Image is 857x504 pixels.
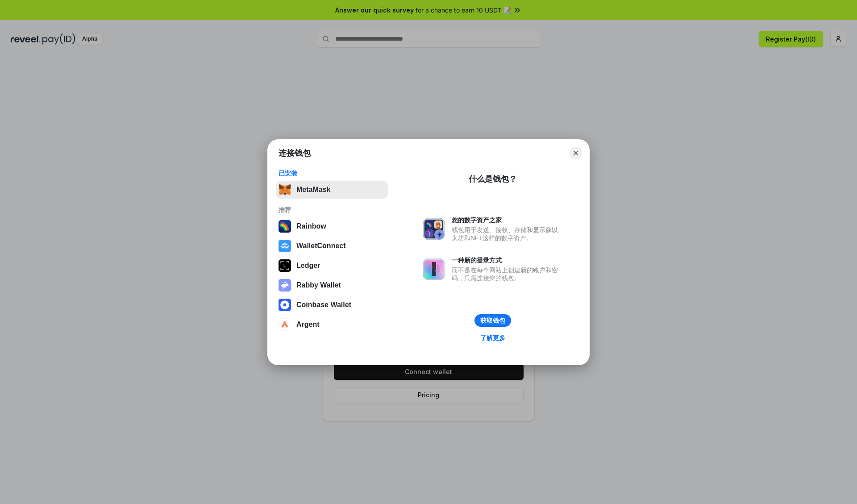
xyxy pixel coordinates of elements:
[276,257,388,275] button: Ledger
[469,174,517,184] div: 什么是钱包？
[452,256,562,264] div: 一种新的登录方式
[423,218,445,240] img: svg+xml,%3Csvg%20xmlns%3D%22http%3A%2F%2Fwww.w3.org%2F2000%2Fsvg%22%20fill%3D%22none%22%20viewBox...
[279,240,291,252] img: svg+xml,%3Csvg%20width%3D%2228%22%20height%3D%2228%22%20viewBox%3D%220%200%2028%2028%22%20fill%3D...
[452,266,562,282] div: 而不是在每个网站上创建新的账户和密码，只需连接您的钱包。
[423,258,445,280] img: svg+xml,%3Csvg%20xmlns%3D%22http%3A%2F%2Fwww.w3.org%2F2000%2Fsvg%22%20fill%3D%22none%22%20viewBox...
[279,183,291,196] img: svg+xml,%3Csvg%20fill%3D%22none%22%20height%3D%2233%22%20viewBox%3D%220%200%2035%2033%22%20width%...
[279,169,385,177] div: 已安装
[296,186,330,194] div: MetaMask
[296,242,346,250] div: WalletConnect
[279,220,291,233] img: svg+xml,%3Csvg%20width%3D%22120%22%20height%3D%22120%22%20viewBox%3D%220%200%20120%20120%22%20fil...
[452,216,562,224] div: 您的数字资产之家
[296,281,341,289] div: Rabby Wallet
[475,332,511,344] a: 了解更多
[276,316,388,333] button: Argent
[296,301,351,309] div: Coinbase Wallet
[279,299,291,311] img: svg+xml,%3Csvg%20width%3D%2228%22%20height%3D%2228%22%20viewBox%3D%220%200%2028%2028%22%20fill%3D...
[276,276,388,294] button: Rabby Wallet
[279,318,291,331] img: svg+xml,%3Csvg%20width%3D%2228%22%20height%3D%2228%22%20viewBox%3D%220%200%2028%2028%22%20fill%3D...
[276,181,388,199] button: MetaMask
[279,259,291,272] img: svg+xml,%3Csvg%20xmlns%3D%22http%3A%2F%2Fwww.w3.org%2F2000%2Fsvg%22%20width%3D%2228%22%20height%3...
[296,321,320,329] div: Argent
[296,222,326,230] div: Rainbow
[296,262,320,270] div: Ledger
[480,317,505,325] div: 获取钱包
[279,279,291,292] img: svg+xml,%3Csvg%20xmlns%3D%22http%3A%2F%2Fwww.w3.org%2F2000%2Fsvg%22%20fill%3D%22none%22%20viewBox...
[276,217,388,235] button: Rainbow
[279,206,385,214] div: 推荐
[452,226,562,242] div: 钱包用于发送、接收、存储和显示像以太坊和NFT这样的数字资产。
[276,237,388,255] button: WalletConnect
[480,334,505,342] div: 了解更多
[570,147,582,159] button: Close
[279,148,311,158] h1: 连接钱包
[474,314,511,327] button: 获取钱包
[276,296,388,314] button: Coinbase Wallet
